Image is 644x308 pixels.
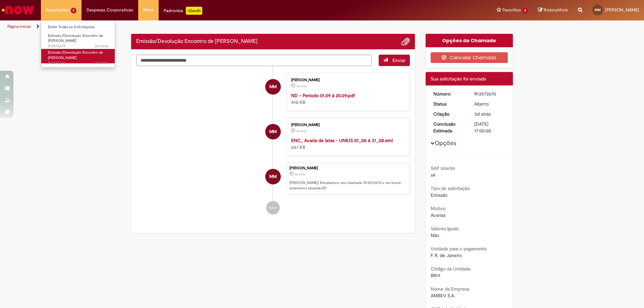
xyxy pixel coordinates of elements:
[474,90,505,97] div: R13572670
[95,60,108,65] time: 27/09/2025 09:06:03
[269,169,277,185] span: MM
[428,101,470,107] dt: Status
[474,111,491,117] time: 27/09/2025 09:06:00
[291,137,393,143] a: ENC_ Avaria de latas - UNIUS 01_08 á 31_08.eml
[522,8,528,13] span: 2
[46,7,69,13] span: Requisições
[265,79,281,95] div: Mayra Macedo Machado
[296,84,307,88] span: 3d atrás
[48,60,108,66] span: R13572670
[431,293,455,299] span: AMBEV S.A.
[87,7,133,13] span: Despesas Corporativas
[48,44,108,49] span: R13572679
[431,232,439,238] span: Não
[136,66,410,222] ul: Histórico de tíquete
[428,90,470,97] dt: Número
[71,8,76,13] span: 2
[265,169,281,184] div: Mayra Macedo Machado
[428,111,470,117] dt: Criação
[431,185,470,191] b: Tipo de solicitação
[538,7,568,13] a: Rascunhos
[291,78,403,82] div: [PERSON_NAME]
[431,246,487,252] b: Unidade para o pagamento
[136,39,258,45] h2: Emissão/Devolução Encontro de Contas Fornecedor Histórico de tíquete
[7,24,31,29] a: Página inicial
[431,165,455,171] b: SAP Interim
[269,79,277,95] span: MM
[431,266,471,272] b: Código da Unidade
[48,50,103,60] span: Emissão/Devolução Encontro de [PERSON_NAME]
[289,166,406,170] div: [PERSON_NAME]
[474,111,505,117] div: 27/09/2025 09:06:00
[431,52,508,63] button: Cancelar Chamado
[431,286,469,292] b: Nome da Empresa
[431,272,440,279] span: BR19
[431,252,462,258] span: F. R. de Janeiro
[291,93,355,99] a: ND - Período 01.09 á 20.09.pdf
[136,163,410,195] li: Mayra Macedo Machado
[186,7,202,15] p: +GenAi
[41,32,115,47] a: Aberto R13572679 : Emissão/Devolução Encontro de Contas Fornecedor
[41,20,115,68] ul: Requisições
[431,212,445,218] span: Avarias
[401,37,410,46] button: Adicionar anexos
[95,44,108,49] time: 27/09/2025 09:15:47
[474,101,505,107] div: Aberto
[294,172,305,176] span: 3d atrás
[95,60,108,65] span: 3d atrás
[269,124,277,140] span: MM
[544,7,568,13] span: Rascunhos
[502,7,521,13] span: Favoritos
[428,121,470,134] dt: Conclusão Estimada
[291,92,403,106] div: 410 KB
[296,84,307,88] time: 27/09/2025 09:05:11
[379,55,410,66] button: Enviar
[143,7,154,13] span: More
[136,55,372,66] textarea: Digite sua mensagem aqui...
[426,34,513,47] div: Opções do Chamado
[605,7,639,13] span: [PERSON_NAME]
[431,76,486,82] span: Sua solicitação foi enviada
[291,137,403,150] div: 661 KB
[95,44,108,49] span: 2d atrás
[296,129,307,133] span: 3d atrás
[164,7,202,15] div: Padroniza
[265,124,281,139] div: Mayra Macedo Machado
[291,123,403,127] div: [PERSON_NAME]
[474,111,491,117] span: 3d atrás
[296,129,307,133] time: 27/09/2025 09:04:16
[294,172,305,176] time: 27/09/2025 09:06:00
[431,192,447,198] span: Emissão
[41,23,115,31] a: Exibir Todas as Solicitações
[5,20,424,33] ul: Trilhas de página
[595,8,601,12] span: MM
[431,226,459,232] b: Valores Iguais
[41,49,115,63] a: Aberto R13572670 : Emissão/Devolução Encontro de Contas Fornecedor
[392,57,406,63] span: Enviar
[431,205,445,211] b: Motivo
[289,180,406,191] p: [PERSON_NAME]! Recebemos seu chamado R13572670 e em breve estaremos atuando.
[474,121,505,134] div: [DATE] 17:00:00
[1,3,35,17] img: ServiceNow
[48,33,103,44] span: Emissão/Devolução Encontro de [PERSON_NAME]
[431,172,435,178] span: s4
